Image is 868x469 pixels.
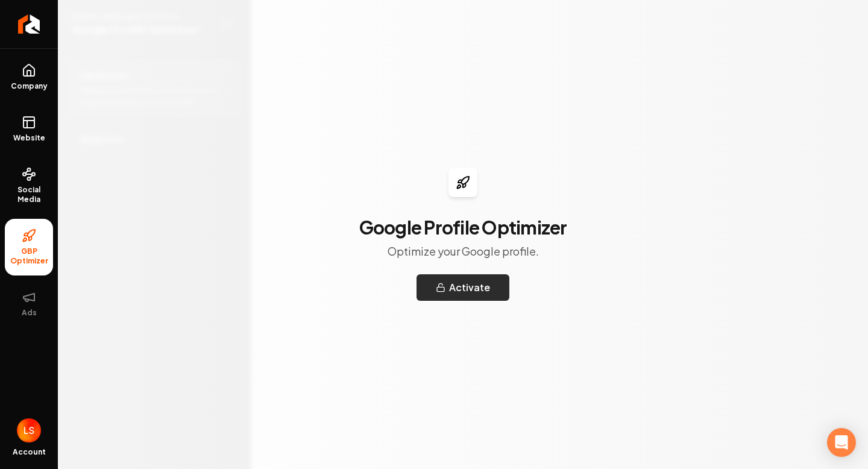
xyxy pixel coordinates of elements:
[17,418,41,442] button: Open user button
[5,247,53,266] span: GBP Optimizer
[5,280,53,327] button: Ads
[17,308,42,318] span: Ads
[18,14,40,34] img: Rebolt Logo
[5,105,53,153] a: Website
[827,428,856,457] div: Open Intercom Messenger
[17,418,41,442] img: Landon Schnippel
[8,133,50,143] span: Website
[13,447,46,457] span: Account
[5,54,53,101] a: Company
[5,185,53,204] span: Social Media
[5,157,53,214] a: Social Media
[6,81,52,91] span: Company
